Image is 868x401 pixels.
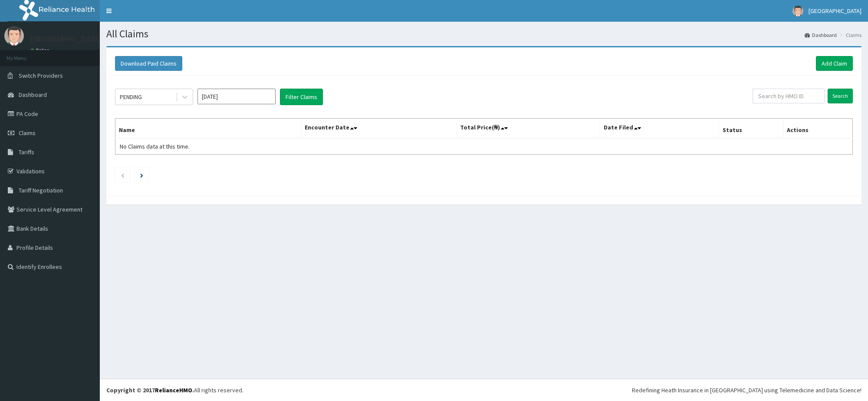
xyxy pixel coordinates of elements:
a: Add Claim [816,56,853,71]
a: Previous page [121,171,125,179]
h1: All Claims [106,28,861,40]
input: Search by HMO ID [753,89,825,103]
span: Dashboard [19,91,47,99]
span: Tariff Negotiation [19,186,63,194]
input: Select Month and Year [197,89,276,104]
th: Total Price(₦) [456,119,600,139]
span: No Claims data at this time. [120,143,190,150]
span: Claims [19,129,36,137]
button: Filter Claims [280,89,323,105]
th: Status [719,119,783,139]
span: Tariffs [19,148,34,156]
div: PENDING [120,93,142,101]
a: RelianceHMO [155,386,192,394]
footer: All rights reserved. [100,379,868,401]
span: [GEOGRAPHIC_DATA] [809,7,861,15]
th: Encounter Date [301,119,457,139]
a: Dashboard [805,31,837,39]
th: Actions [783,119,853,139]
img: User Image [792,6,803,17]
a: Online [30,47,51,53]
th: Date Filed [600,119,719,139]
li: Claims [838,31,861,39]
th: Name [115,119,301,139]
a: Next page [140,171,143,179]
button: Download Paid Claims [115,56,182,71]
img: User Image [4,26,24,46]
div: Redefining Heath Insurance in [GEOGRAPHIC_DATA] using Telemedicine and Data Science! [632,386,861,394]
span: Switch Providers [19,72,63,80]
strong: Copyright © 2017 . [106,386,194,394]
p: [GEOGRAPHIC_DATA] [30,35,102,43]
input: Search [828,89,853,103]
